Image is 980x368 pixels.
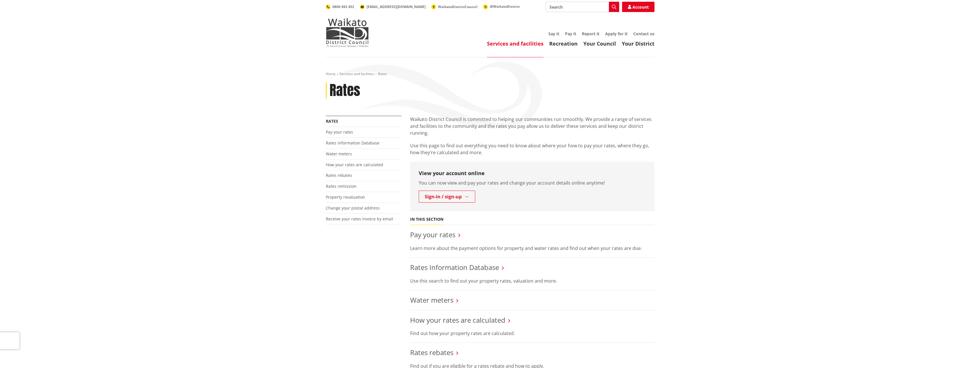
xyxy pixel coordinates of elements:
[546,2,619,12] input: Search input
[419,170,646,177] h3: View your account online
[360,4,426,9] a: [EMAIL_ADDRESS][DOMAIN_NAME]
[367,4,426,9] span: [EMAIL_ADDRESS][DOMAIN_NAME]
[332,4,354,9] span: 0800 492 452
[340,71,374,76] a: Services and facilities
[326,72,654,77] nav: breadcrumb
[410,315,505,325] a: How your rates are calculated
[326,140,379,146] a: Rates Information Database
[326,194,365,200] a: Property revaluation
[548,31,559,36] a: Say it
[410,348,453,357] a: Rates rebates
[326,71,336,76] a: Home
[549,40,578,47] a: Recreation
[633,31,654,36] a: Contact us
[419,179,646,186] p: You can now view and pay your rates and change your account details online anytime!
[605,31,628,36] a: Apply for it
[582,31,599,36] a: Report it
[410,330,654,337] p: Find out how your property rates are calculated.
[490,4,520,9] span: @WaikatoDistrict
[410,295,453,305] a: Water meters
[622,40,654,47] a: Your District
[622,2,654,12] a: Account
[326,118,338,124] a: Rates
[583,40,616,47] a: Your Council
[483,4,520,9] a: @WaikatoDistrict
[330,82,360,99] h1: Rates
[431,4,478,9] a: WaikatoDistrictCouncil
[419,191,475,203] a: Sign-in / sign-up
[410,245,654,252] p: Learn more about the payment options for property and water rates and find out when your rates ar...
[326,18,369,47] img: Waikato District Council - Te Kaunihera aa Takiwaa o Waikato
[326,173,352,178] a: Rates rebates
[410,263,499,272] a: Rates Information Database
[487,40,543,47] a: Services and facilities
[410,116,654,136] p: Waikato District Council is committed to helping our communities run smoothly. We provide a range...
[326,162,383,167] a: How your rates are calculated
[410,277,654,284] p: Use this search to find out your property rates, valuation and more.
[326,183,356,189] a: Rates remission
[326,205,380,211] a: Change your postal address
[565,31,576,36] a: Pay it
[326,151,352,156] a: Water meters
[410,230,455,239] a: Pay your rates
[410,142,654,156] p: Use this page to find out everything you need to know about where your how to pay your rates, whe...
[410,217,443,222] h5: In this section
[378,71,387,76] span: Rates
[326,216,393,222] a: Receive your rates invoice by email
[326,4,354,9] a: 0800 492 452
[438,4,478,9] span: WaikatoDistrictCouncil
[326,129,353,135] a: Pay your rates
